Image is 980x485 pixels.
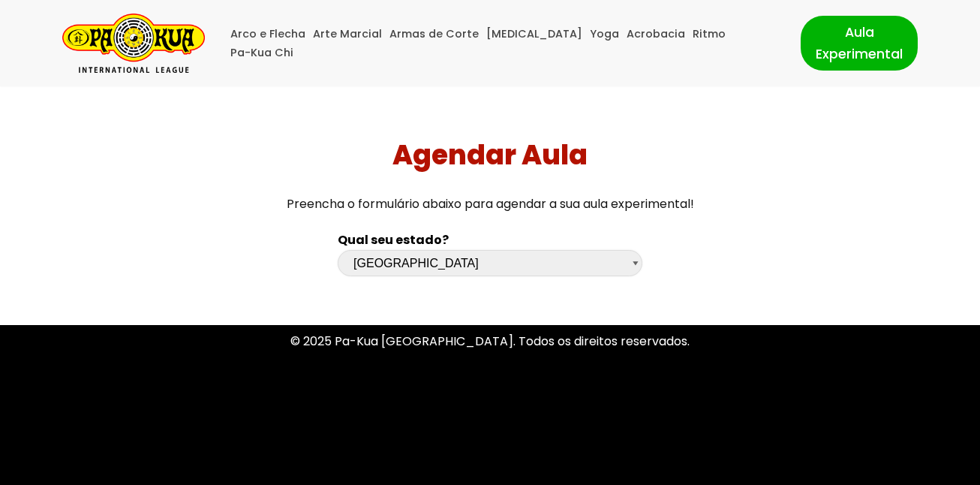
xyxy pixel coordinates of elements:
[62,459,216,479] p: | Movido a
[152,460,216,477] a: WordPress
[693,25,726,44] a: Ritmo
[62,14,205,73] a: Pa-Kua Brasil Uma Escola de conhecimentos orientais para toda a família. Foco, habilidade concent...
[6,194,975,214] p: Preencha o formulário abaixo para agendar a sua aula experimental!
[313,25,382,44] a: Arte Marcial
[389,25,479,44] a: Armas de Corte
[801,16,918,70] a: Aula Experimental
[6,139,975,171] h1: Agendar Aula
[486,25,582,44] a: [MEDICAL_DATA]
[62,460,92,477] a: Neve
[590,25,619,44] a: Yoga
[230,25,305,44] a: Arco e Flecha
[62,331,918,351] p: © 2025 Pa-Kua [GEOGRAPHIC_DATA]. Todos os direitos reservados.
[230,44,293,62] a: Pa-Kua Chi
[627,25,685,44] a: Acrobacia
[227,25,778,62] div: Menu primário
[338,231,449,249] b: Qual seu estado?
[423,395,558,412] a: Política de Privacidade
